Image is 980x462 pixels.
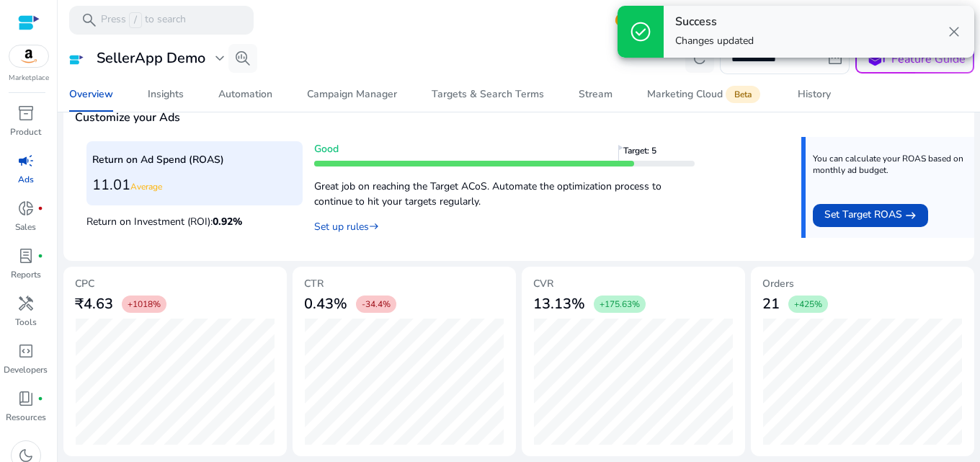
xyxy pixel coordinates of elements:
[17,390,35,407] span: book_4
[762,278,963,290] h5: Orders
[9,73,49,84] p: Marketplace
[37,205,43,211] span: fiber_manual_record
[130,181,162,192] span: Average
[18,173,34,186] p: Ads
[4,363,48,376] p: Developers
[629,20,652,43] span: check_circle
[148,89,184,99] div: Insights
[15,316,37,329] p: Tools
[75,278,275,290] h5: CPC
[17,200,35,217] span: donut_small
[11,268,41,281] p: Reports
[798,89,831,99] div: History
[69,89,113,99] div: Overview
[101,12,186,28] p: Press to search
[10,125,41,138] p: Product
[945,23,963,40] span: close
[813,153,963,176] p: You can calculate your ROAS based on monthly ad budget.
[17,105,35,122] span: inventory_2
[128,298,161,310] span: +1018%
[37,396,43,401] span: fiber_manual_record
[865,48,886,69] span: school
[15,221,36,234] p: Sales
[6,411,46,424] p: Resources
[794,298,822,310] span: +425%
[17,295,35,312] span: handyman
[75,296,113,313] h3: ₹4.63
[97,50,205,67] h3: SellerApp Demo
[17,152,35,169] span: campaign
[675,34,754,48] p: Changes updated
[17,247,35,265] span: lab_profile
[86,210,303,229] p: Return on Investment (ROI):
[92,152,297,167] p: Return on Ad Spend (ROAS)
[75,111,180,125] h4: Customize your Ads
[17,342,35,360] span: code_blocks
[9,45,48,67] img: amazon.svg
[824,207,902,224] span: Set Target ROAS
[81,12,98,29] span: search
[129,12,142,28] span: /
[675,15,754,29] h4: Success
[37,253,43,259] span: fiber_manual_record
[905,207,917,224] mat-icon: east
[92,177,297,194] h3: 11.01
